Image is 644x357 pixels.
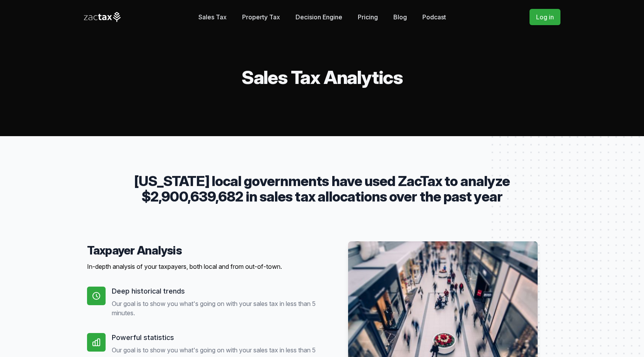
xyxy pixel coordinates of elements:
p: In-depth analysis of your taxpayers, both local and from out-of-town. [87,262,316,271]
a: Podcast [422,9,446,25]
p: [US_STATE] local governments have used ZacTax to analyze $2,900,639,682 in sales tax allocations ... [112,173,533,204]
h5: Powerful statistics [112,333,316,342]
a: Blog [393,9,407,25]
h2: Sales Tax Analytics [84,68,560,87]
p: Our goal is to show you what's going on with your sales tax in less than 5 minutes. [112,299,316,318]
a: Sales Tax [198,9,227,25]
a: Log in [530,9,560,25]
a: Pricing [358,9,378,25]
a: Property Tax [242,9,280,25]
a: Decision Engine [296,9,342,25]
h4: Taxpayer Analysis [87,243,316,257]
h5: Deep historical trends [112,287,316,296]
